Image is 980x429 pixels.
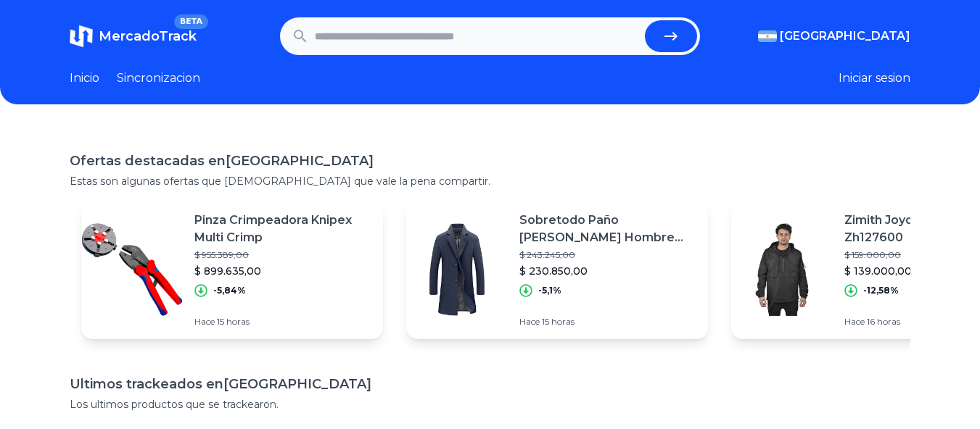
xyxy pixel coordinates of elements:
[81,200,383,339] a: Featured imagePinza Crimpeadora Knipex Multi Crimp$ 955.389,00$ 899.635,00-5,84%Hace 15 horas
[194,212,371,246] p: Pinza Crimpeadora Knipex Multi Crimp
[70,25,197,48] a: MercadoTrackBETA
[70,151,910,171] h1: Ofertas destacadas en [GEOGRAPHIC_DATA]
[519,212,696,246] p: Sobretodo Paño [PERSON_NAME] Hombre Tapados Paño Hombre
[731,219,833,320] img: Featured image
[174,14,208,29] span: BETA
[780,28,910,45] span: [GEOGRAPHIC_DATA]
[519,264,696,278] p: $ 230.850,00
[194,264,371,278] p: $ 899.635,00
[758,30,777,42] img: Argentina
[406,219,508,320] img: Featured image
[863,285,899,296] p: -12,58%
[519,316,696,328] p: Hace 15 horas
[81,219,183,320] img: Featured image
[99,28,197,44] span: MercadoTrack
[70,25,93,48] img: MercadoTrack
[70,174,910,188] p: Estas son algunas ofertas que [DEMOGRAPHIC_DATA] que vale la pena compartir.
[70,70,99,87] a: Inicio
[194,316,371,328] p: Hace 15 horas
[839,70,910,87] button: Iniciar sesion
[117,70,200,87] a: Sincronizacion
[194,249,371,261] p: $ 955.389,00
[538,285,561,296] p: -5,1%
[70,397,910,412] p: Los ultimos productos que se trackearon.
[70,374,910,394] h1: Ultimos trackeados en [GEOGRAPHIC_DATA]
[758,28,910,45] button: [GEOGRAPHIC_DATA]
[406,200,708,339] a: Featured imageSobretodo Paño [PERSON_NAME] Hombre Tapados Paño Hombre$ 243.245,00$ 230.850,00-5,1...
[519,249,696,261] p: $ 243.245,00
[213,285,246,296] p: -5,84%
